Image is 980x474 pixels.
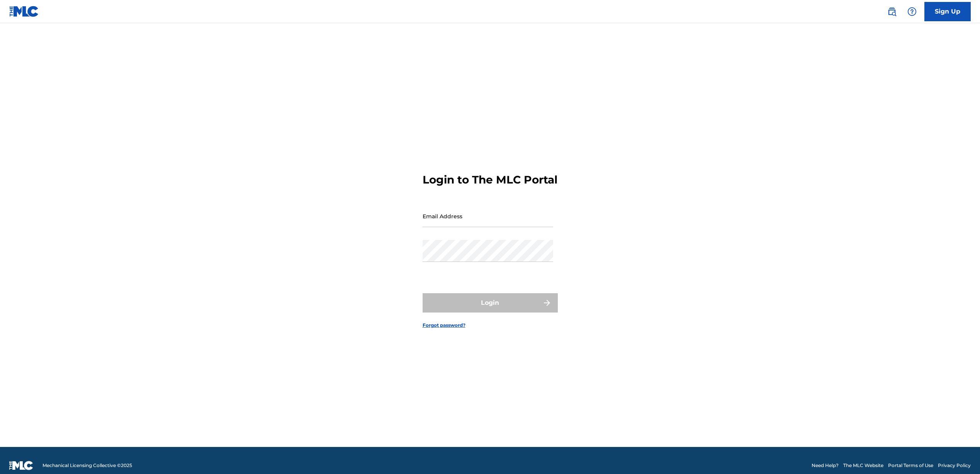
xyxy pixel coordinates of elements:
a: The MLC Website [843,462,883,469]
img: MLC Logo [9,6,39,17]
div: Help [904,4,920,19]
a: Sign Up [924,2,971,21]
img: help [907,7,917,16]
img: logo [9,461,33,470]
span: Mechanical Licensing Collective © 2025 [42,462,132,469]
img: search [887,7,897,16]
a: Portal Terms of Use [888,462,933,469]
h3: Login to The MLC Portal [423,173,557,187]
a: Privacy Policy [938,462,971,469]
a: Need Help? [812,462,839,469]
a: Forgot password? [423,322,465,329]
a: Public Search [884,4,900,19]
